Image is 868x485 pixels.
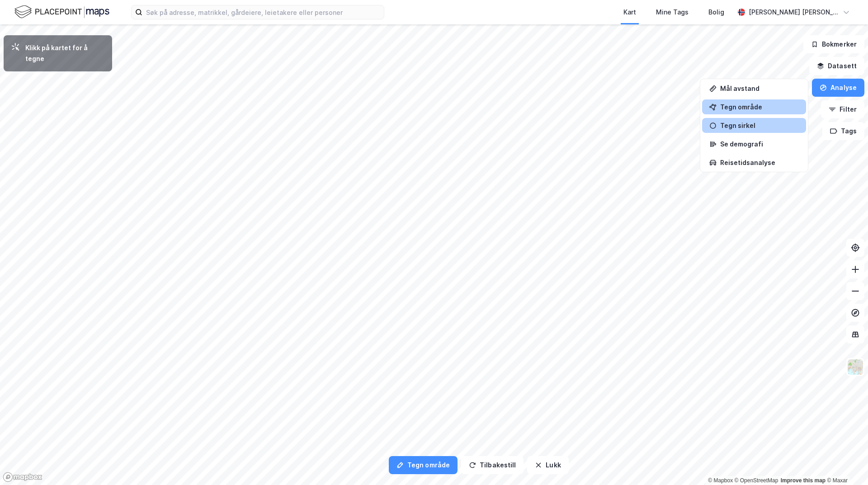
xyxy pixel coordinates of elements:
[735,477,778,484] a: OpenStreetMap
[821,100,864,118] button: Filter
[720,85,799,92] div: Mål avstand
[720,159,799,166] div: Reisetidsanalyse
[623,7,636,18] div: Kart
[720,103,799,111] div: Tegn område
[847,358,864,376] img: Z
[389,456,458,474] button: Tegn område
[14,4,109,20] img: logo.f888ab2527a4732fd821a326f86c7f29.svg
[708,477,733,484] a: Mapbox
[3,472,42,482] a: Mapbox homepage
[461,456,524,474] button: Tilbakestill
[823,442,868,485] div: Kontrollprogram for chat
[823,442,868,485] iframe: Chat Widget
[812,79,864,97] button: Analyse
[708,7,724,18] div: Bolig
[25,42,105,64] div: Klikk på kartet for å tegne
[809,57,864,75] button: Datasett
[720,140,799,148] div: Se demografi
[749,7,839,18] div: [PERSON_NAME] [PERSON_NAME]
[822,122,864,140] button: Tags
[656,7,689,18] div: Mine Tags
[803,35,864,53] button: Bokmerker
[781,477,826,484] a: Improve this map
[527,456,568,474] button: Lukk
[142,5,384,19] input: Søk på adresse, matrikkel, gårdeiere, leietakere eller personer
[720,122,799,129] div: Tegn sirkel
